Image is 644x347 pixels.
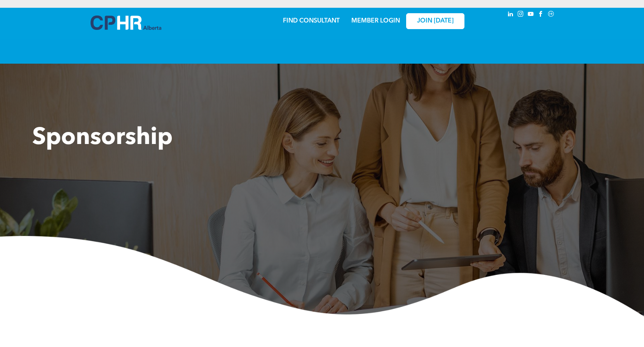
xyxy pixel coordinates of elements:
span: Sponsorship [32,127,173,150]
a: youtube [527,10,535,20]
a: instagram [517,10,525,20]
a: linkedin [506,10,515,20]
a: facebook [537,10,545,20]
span: JOIN [DATE] [417,17,454,25]
a: FIND CONSULTANT [283,18,340,24]
a: MEMBER LOGIN [351,18,400,24]
a: JOIN [DATE] [406,13,464,29]
a: Social network [547,10,555,20]
img: A blue and white logo for cp alberta [91,16,161,30]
